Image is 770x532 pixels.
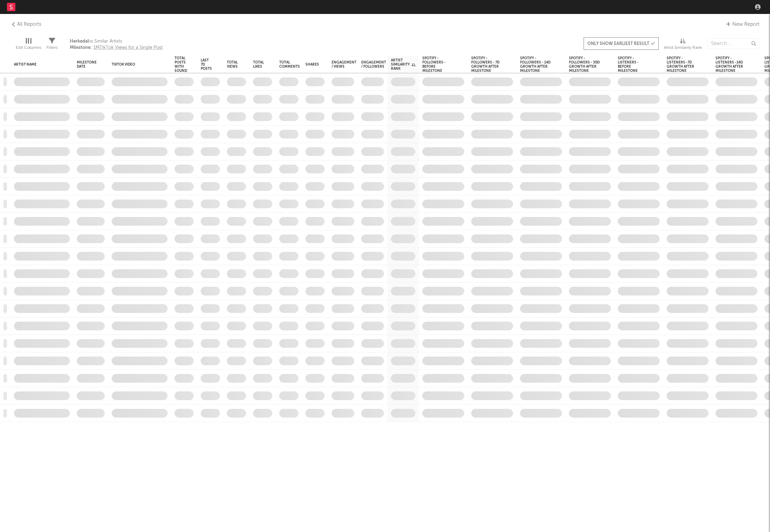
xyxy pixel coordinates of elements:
[707,38,760,49] input: Search...
[253,60,264,69] div: Total Likes
[227,60,238,69] div: Total Views
[664,31,702,59] div: Artist Similarity Rank
[716,56,747,73] div: Spotify - Listeners -14D Growth after Milestone
[724,20,760,29] a: New Report
[584,37,659,50] button: Only show earliest result
[618,56,649,73] div: Spotify - Listeners - before Milestone
[332,60,356,69] div: Engagement / Views
[279,60,300,69] div: Total Comments
[305,62,319,67] div: Shares
[422,56,454,73] div: Spotify - Followers - before Milestone
[10,20,41,29] a: All Reports
[16,44,41,52] div: Edit Columns
[70,45,92,50] b: Milestone:
[46,44,58,52] div: Filters
[664,44,702,52] div: Artist Similarity Rank
[471,56,503,73] div: Spotify - Followers - 7D Growth after Milestone
[201,58,212,71] div: Last 7D Posts
[520,56,551,73] div: Spotify - Followers - 14D Growth after Milestone
[391,58,415,71] div: Artist Similarity Rank
[667,56,698,73] div: Spotify - Listeners -7D Growth after Milestone
[77,60,97,69] div: Milestone Date
[14,62,59,67] div: Artist Name
[361,60,386,69] div: Engagement / Followers
[16,31,41,59] div: Edit Columns
[70,39,89,44] b: Herkedal
[175,56,187,73] div: Total Posts with Sound
[46,31,58,59] div: Filters
[569,56,600,73] div: Spotify - Followers - 30D Growth after Milestone
[112,62,157,67] div: TikTok Video
[94,45,163,50] span: 1M TikTok Views for a Single Post
[70,38,163,45] span: vs. Similar Artists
